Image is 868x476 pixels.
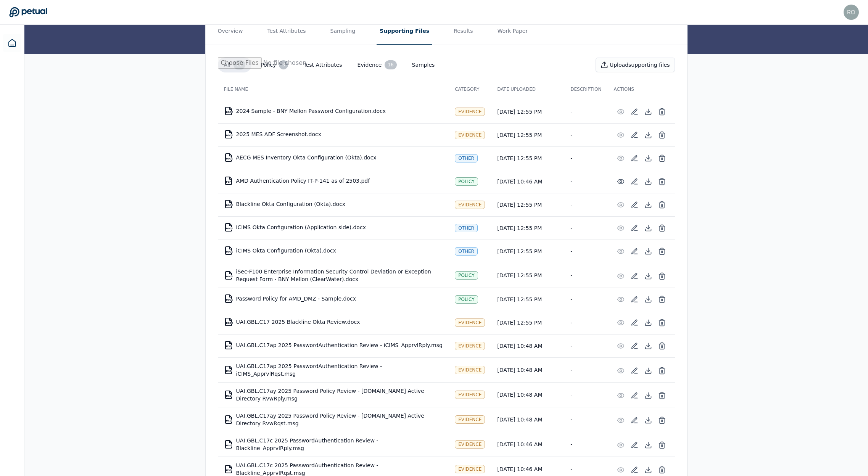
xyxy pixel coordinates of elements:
[226,204,233,206] div: DOCX
[218,172,449,190] td: AMD Authentication Policy IT-P-141 as of 2503.pdf
[655,339,669,353] button: Delete File
[564,193,607,216] td: -
[614,316,628,330] button: Preview File (hover for quick preview, click for full view)
[215,18,246,45] button: Overview
[844,5,859,20] img: roberto+amd@petual.ai
[655,244,669,258] button: Delete File
[226,444,232,447] div: MSG
[614,221,628,235] button: Preview File (hover for quick preview, click for full view)
[226,181,231,183] div: PDF
[491,288,564,311] td: [DATE] 12:55 PM
[596,58,675,72] button: Uploadsupporting files
[641,389,655,402] button: Download File
[628,175,641,188] button: Add/Edit Description
[641,316,655,330] button: Download File
[406,58,441,72] button: Samples
[327,18,359,45] button: Sampling
[614,364,628,378] button: Preview File (hover for quick preview, click for full view)
[628,364,641,378] button: Add/Edit Description
[655,413,669,427] button: Delete File
[226,134,233,137] div: DOCX
[491,382,564,407] td: [DATE] 10:48 AM
[641,244,655,258] button: Download File
[218,313,449,331] td: UAI.GBL.C17 2025 Blackline Okta Review.docx
[226,395,232,397] div: MSG
[614,244,628,258] button: Preview File (hover for quick preview, click for full view)
[608,79,675,100] th: Actions
[564,311,607,334] td: -
[564,216,607,240] td: -
[628,389,641,402] button: Add/Edit Description
[614,151,628,165] button: Preview File (hover for quick preview, click for full view)
[455,271,478,280] div: Policy
[614,438,628,452] button: Preview File (hover for quick preview, click for full view)
[377,18,432,45] button: Supporting Files
[564,240,607,263] td: -
[449,79,491,100] th: Category
[491,240,564,263] td: [DATE] 12:55 PM
[279,60,288,69] div: 3
[455,342,485,350] div: Evidence
[494,18,531,45] button: Work Paper
[297,58,348,72] button: Test Attributes
[655,269,669,283] button: Delete File
[491,311,564,334] td: [DATE] 12:55 PM
[491,100,564,123] td: [DATE] 12:55 PM
[226,420,232,422] div: MSG
[491,146,564,170] td: [DATE] 12:55 PM
[206,18,687,45] nav: Tabs
[614,293,628,306] button: Preview File (hover for quick preview, click for full view)
[218,79,449,100] th: File Name
[641,198,655,212] button: Download File
[491,216,564,240] td: [DATE] 12:55 PM
[641,128,655,142] button: Download File
[218,102,449,120] td: 2024 Sample - BNY Mellon Password Configuration.docx
[628,105,641,119] button: Add/Edit Description
[3,34,21,52] a: Dashboard
[455,366,485,374] div: Evidence
[641,339,655,353] button: Download File
[641,269,655,283] button: Download File
[226,370,232,372] div: MSG
[218,358,449,382] td: UAI.GBL.C17ap 2025 PasswordAuthentication Review - iCIMS_ApprvlRqst.msg
[264,18,309,45] button: Test Attributes
[628,293,641,306] button: Add/Edit Description
[455,177,478,186] div: Policy
[614,389,628,402] button: Preview File (hover for quick preview, click for full view)
[614,175,628,188] button: Preview File (hover for quick preview, click for full view)
[564,288,607,311] td: -
[564,432,607,457] td: -
[655,175,669,188] button: Delete File
[564,334,607,357] td: -
[564,407,607,432] td: -
[455,108,485,116] div: Evidence
[564,382,607,407] td: -
[628,244,641,258] button: Add/Edit Description
[9,7,47,18] a: Go to Dashboard
[564,170,607,193] td: -
[455,154,478,162] div: Other
[614,339,628,353] button: Preview File (hover for quick preview, click for full view)
[641,151,655,165] button: Download File
[218,263,449,288] td: iSec-F100 Enterprise Information Security Control Deviation or Exception Request Form - BNY Mello...
[641,105,655,119] button: Download File
[628,151,641,165] button: Add/Edit Description
[564,146,607,170] td: -
[218,125,449,143] td: 2025 MES ADF Screenshot.docx
[455,391,485,399] div: Evidence
[491,432,564,457] td: [DATE] 10:46 AM
[491,170,564,193] td: [DATE] 10:46 AM
[564,357,607,382] td: -
[234,60,245,69] div: 22
[641,221,655,235] button: Download File
[218,148,449,167] td: AECG MES Inventory Okta Configuration (Okta).docx
[564,123,607,146] td: -
[226,227,233,230] div: DOCX
[218,289,449,308] td: Password Policy for AMD_DMZ - Sample.docx
[614,128,628,142] button: Preview File (hover for quick preview, click for full view)
[655,316,669,330] button: Delete File
[226,469,232,471] div: MSG
[614,198,628,212] button: Preview File (hover for quick preview, click for full view)
[218,57,252,72] button: All22
[628,221,641,235] button: Add/Edit Description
